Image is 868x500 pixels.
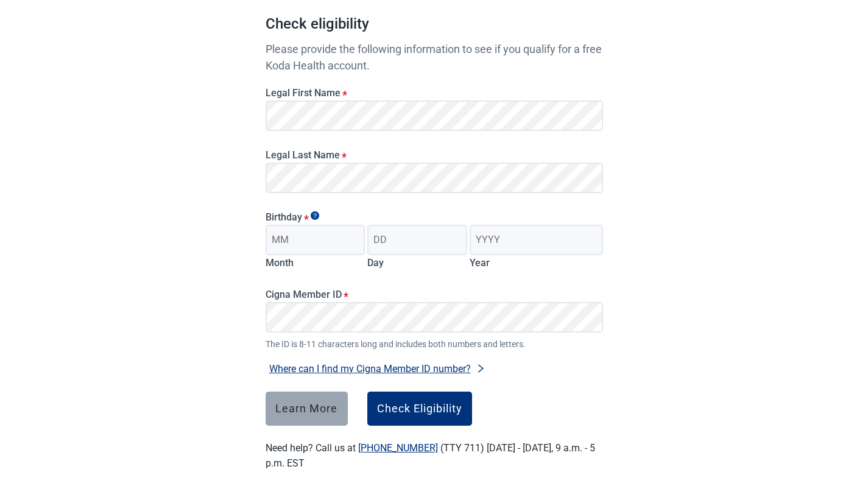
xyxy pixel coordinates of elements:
[266,87,603,99] label: Legal First Name
[266,392,348,426] button: Learn More
[470,225,602,255] input: Birth year
[266,13,603,41] h1: Check eligibility
[367,392,472,426] button: Check Eligibility
[266,41,603,74] p: Please provide the following information to see if you qualify for a free Koda Health account.
[367,225,467,255] input: Birth day
[266,289,603,300] label: Cigna Member ID
[266,257,294,269] label: Month
[470,257,490,269] label: Year
[311,211,319,220] span: Show tooltip
[266,149,603,161] label: Legal Last Name
[266,337,603,351] span: The ID is 8-11 characters long and includes both numbers and letters.
[358,442,438,454] a: [PHONE_NUMBER]
[377,403,462,415] div: Check Eligibility
[275,403,337,415] div: Learn More
[476,364,485,373] span: right
[367,257,384,269] label: Day
[266,361,489,377] button: Where can I find my Cigna Member ID number?
[266,211,603,223] legend: Birthday
[266,225,365,255] input: Birth month
[266,442,595,469] label: Need help? Call us at (TTY 711) [DATE] - [DATE], 9 a.m. - 5 p.m. EST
